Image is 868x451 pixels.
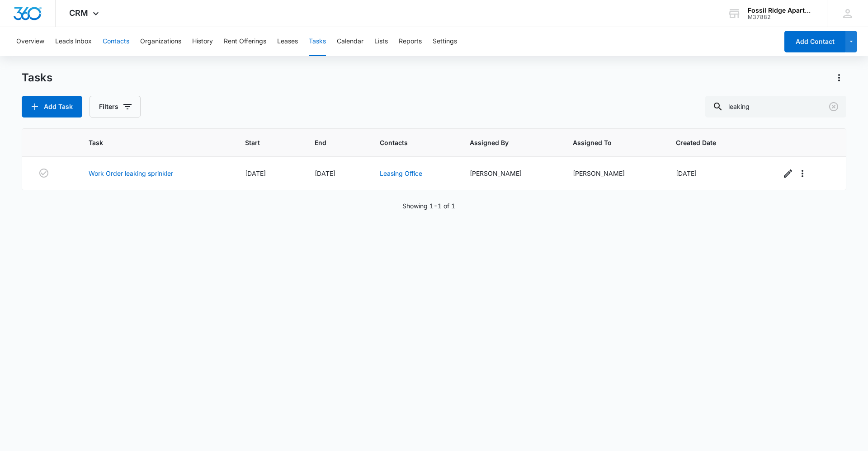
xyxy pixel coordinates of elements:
button: Leads Inbox [55,27,92,56]
button: Lists [374,27,388,56]
button: Tasks [309,27,326,56]
button: Settings [433,27,457,56]
button: History [192,27,213,56]
span: Assigned By [470,138,538,147]
button: Rent Offerings [224,27,266,56]
button: Overview [16,27,44,56]
button: Add Task [22,96,82,117]
h1: Tasks [22,71,52,85]
div: [PERSON_NAME] [573,169,654,178]
span: Start [245,138,280,147]
input: Search Tasks [705,96,846,117]
button: Organizations [140,27,181,56]
button: Actions [832,70,846,85]
span: [DATE] [245,169,266,177]
div: account name [748,7,814,14]
div: account id [748,14,814,20]
p: Showing 1-1 of 1 [402,201,455,211]
button: Add Contact [784,31,845,52]
span: Task [89,138,210,147]
span: [DATE] [315,169,335,177]
span: Created Date [676,138,746,147]
button: Reports [399,27,422,56]
button: Clear [826,99,841,114]
span: CRM [69,8,88,18]
button: Filters [90,96,141,117]
button: Leases [277,27,298,56]
button: Contacts [103,27,129,56]
div: [PERSON_NAME] [470,169,551,178]
a: Work Order leaking sprinkler [89,169,173,178]
span: End [315,138,345,147]
a: Leasing Office [380,169,422,177]
span: [DATE] [676,169,697,177]
span: Contacts [380,138,435,147]
span: Assigned To [573,138,641,147]
button: Calendar [337,27,363,56]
